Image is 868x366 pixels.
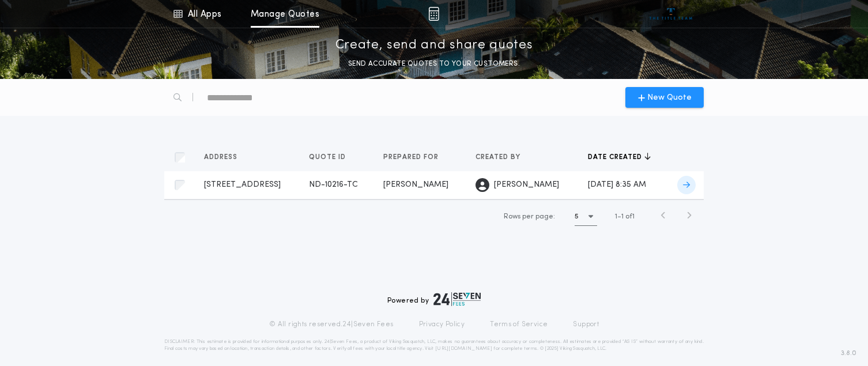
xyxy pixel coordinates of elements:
img: img [428,7,439,21]
a: Support [573,320,599,329]
button: 5 [575,207,597,226]
button: Address [204,152,246,163]
img: vs-icon [650,8,693,20]
a: Privacy Policy [419,320,465,329]
span: Address [204,153,240,162]
span: Created by [475,153,523,162]
p: © All rights reserved. 24|Seven Fees [269,320,394,329]
span: 1 [621,213,624,220]
h1: 5 [575,211,579,222]
button: Created by [475,152,529,163]
button: Date created [588,152,651,163]
span: 1 [615,213,617,220]
span: [PERSON_NAME] [383,180,448,189]
span: Quote ID [309,153,348,162]
button: Quote ID [309,152,354,163]
span: [PERSON_NAME] [494,179,559,191]
div: Powered by [387,292,481,306]
span: of 1 [625,212,635,222]
p: Create, send and share quotes [335,36,533,55]
a: Terms of Service [490,320,548,329]
span: Rows per page: [504,213,555,220]
span: ND-10216-TC [309,180,358,189]
span: 3.8.0 [841,348,856,359]
span: New Quote [647,92,692,104]
span: [DATE] 8:35 AM [588,180,646,189]
button: New Quote [625,87,704,108]
a: [URL][DOMAIN_NAME] [435,346,492,351]
span: Prepared for [383,153,441,162]
span: Date created [588,153,644,162]
img: logo [433,292,481,306]
p: DISCLAIMER: This estimate is provided for informational purposes only. 24|Seven Fees, a product o... [164,338,704,352]
p: SEND ACCURATE QUOTES TO YOUR CUSTOMERS. [348,58,520,70]
span: [STREET_ADDRESS] [204,180,281,189]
